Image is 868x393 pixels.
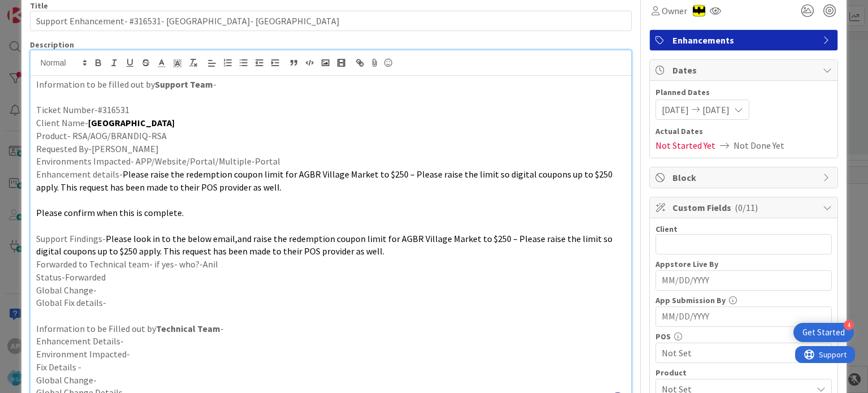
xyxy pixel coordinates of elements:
[36,374,625,387] p: Global Change-
[24,2,51,15] span: Support
[88,117,175,128] strong: [GEOGRAPHIC_DATA]
[36,258,625,271] p: Forwarded to Technical team- if yes- who?-Anil
[36,207,184,218] span: Please confirm when this is complete.
[793,323,854,342] div: Open Get Started checklist, remaining modules: 4
[36,103,625,116] p: Ticket Number-#316531
[30,11,631,31] input: type card name here...
[656,369,832,377] div: Product
[30,1,48,11] label: Title
[36,284,625,297] p: Global Change-
[36,335,625,348] p: Enhancement Details-
[36,116,625,129] p: Client Name-
[735,202,758,213] span: ( 0/11 )
[36,168,625,193] p: Enhancement details-
[36,348,625,361] p: Environment Impacted-
[156,323,220,334] strong: Technical Team
[672,33,817,47] span: Enhancements
[662,307,826,326] input: MM/DD/YYYY
[656,224,678,234] label: Client
[36,233,614,257] span: Please look in to the below email,and raise the redemption coupon limit for AGBR Village Market t...
[36,361,625,374] p: Fix Details -
[36,129,625,142] p: Product- RSA/AOG/BRANDIQ-RSA
[662,271,826,290] input: MM/DD/YYYY
[844,320,854,330] div: 4
[155,79,213,90] strong: Support Team
[36,78,625,91] p: Information to be filled out by -
[656,332,832,340] div: POS
[662,103,689,116] span: [DATE]
[36,296,625,309] p: Global Fix details-
[734,139,784,152] span: Not Done Yet
[36,142,625,156] p: Requested By-[PERSON_NAME]
[36,232,625,258] p: Support Findings-
[656,260,832,268] div: Appstore Live By
[656,87,832,98] span: Planned Dates
[656,139,715,152] span: Not Started Yet
[693,5,705,17] img: AC
[672,201,817,214] span: Custom Fields
[656,126,832,137] span: Actual Dates
[30,40,74,50] span: Description
[802,327,845,338] div: Get Started
[36,169,614,193] span: Please raise the redemption coupon limit for AGBR Village Market to $250 – Please raise the limit...
[36,271,625,284] p: Status-Forwarded
[702,103,730,116] span: [DATE]
[656,296,832,304] div: App Submission By
[672,63,817,77] span: Dates
[662,346,812,360] span: Not Set
[36,155,625,168] p: Environments Impacted- APP/Website/Portal/Multiple-Portal
[662,4,687,18] span: Owner
[36,322,625,335] p: Information to be Filled out by -
[672,171,817,184] span: Block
